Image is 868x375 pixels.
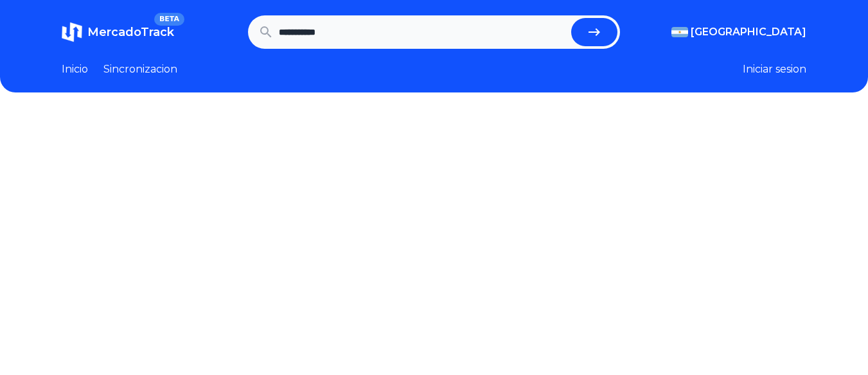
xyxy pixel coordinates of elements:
[691,24,806,40] span: [GEOGRAPHIC_DATA]
[743,62,806,77] button: Iniciar sesion
[62,62,88,77] a: Inicio
[62,22,82,42] img: MercadoTrack
[62,22,174,42] a: MercadoTrackBETA
[671,24,806,40] button: [GEOGRAPHIC_DATA]
[87,25,174,39] span: MercadoTrack
[671,27,688,37] img: Argentina
[103,62,177,77] a: Sincronizacion
[154,13,184,26] span: BETA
